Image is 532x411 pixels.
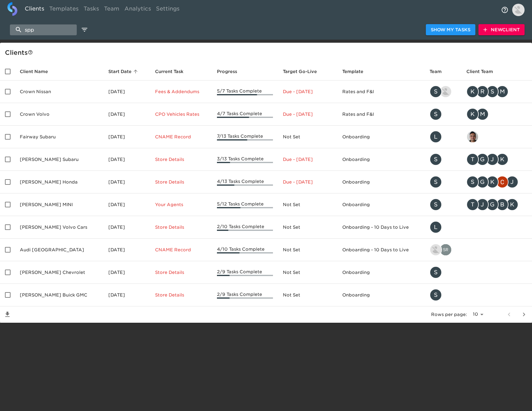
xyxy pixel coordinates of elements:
td: [DATE] [103,148,150,171]
td: 2/10 Tasks Complete [212,216,278,239]
div: S [430,176,442,188]
div: K [466,85,479,98]
td: Fairway Subaru [15,126,103,148]
div: S [430,289,442,301]
td: 5/12 Tasks Complete [212,193,278,216]
div: J [476,198,489,211]
div: L [430,221,442,233]
div: G [486,198,499,211]
td: Onboarding - 10 Days to Live [337,239,425,261]
input: search [10,24,77,35]
span: Client Name [20,68,56,75]
p: Fees & Addendums [155,89,207,95]
span: Template [342,68,371,75]
td: 4/10 Tasks Complete [212,239,278,261]
span: New Client [483,26,520,34]
td: Onboarding - 10 Days to Live [337,216,425,239]
button: next page [517,307,531,322]
p: Due - [DATE] [283,156,332,162]
p: Store Details [155,156,207,162]
div: savannah@roadster.com [430,198,456,211]
td: [DATE] [103,193,150,216]
p: Store Details [155,292,207,298]
div: Client s [5,48,530,58]
div: savannah@roadster.com [430,289,456,301]
a: Analytics [122,2,154,17]
img: logo [7,2,17,16]
td: 5/7 Tasks Complete [212,80,278,103]
td: [PERSON_NAME] Honda [15,171,103,193]
td: 2/9 Tasks Complete [212,261,278,284]
p: Store Details [155,179,207,185]
td: [PERSON_NAME] Volvo Cars [15,216,103,239]
div: G [476,176,489,188]
span: Current Task [155,68,192,75]
td: Onboarding [337,126,425,148]
a: Settings [154,2,182,17]
td: 7/13 Tasks Complete [212,126,278,148]
div: S [430,198,442,211]
p: Rows per page: [431,311,467,318]
td: [DATE] [103,216,150,239]
div: savannah@roadster.com, austin@roadster.com [430,85,456,98]
td: Crown Nissan [15,80,103,103]
img: Profile [512,4,525,16]
td: 3/13 Tasks Complete [212,148,278,171]
div: savannah@roadster.com [430,266,456,279]
svg: This is a list of all of your clients and clients shared with you [28,50,33,55]
span: Progress [217,68,245,75]
div: S [430,153,442,166]
div: K [496,153,508,166]
td: Not Set [278,126,337,148]
img: kevin.lo@roadster.com [430,244,441,255]
a: Clients [22,2,47,17]
span: Show My Tasks [431,26,470,34]
div: savannah@roadster.com [430,176,456,188]
div: leland@roadster.com [430,221,456,233]
button: Show My Tasks [426,24,475,36]
div: J [486,153,499,166]
td: Rates and F&I [337,103,425,126]
span: Client Team [466,68,501,75]
td: Rates and F&I [337,80,425,103]
div: S [430,266,442,279]
td: Onboarding [337,171,425,193]
div: G [476,153,489,166]
td: Crown Volvo [15,103,103,126]
td: [DATE] [103,239,150,261]
div: travis.taggart@schomp.com, james.kurtenbach@schomp.com, george.lawton@schomp.com, brian.gritzmake... [466,198,527,211]
div: M [496,85,508,98]
td: [PERSON_NAME] MINI [15,193,103,216]
a: Templates [47,2,81,17]
td: 4/13 Tasks Complete [212,171,278,193]
button: NewClient [478,24,525,36]
div: leland@roadster.com [430,131,456,143]
div: T [466,198,479,211]
div: tj.joyce@schomp.com, george.lawton@schomp.com, james.kurtenbach@schomp.com, kevin.mand@schomp.com [466,153,527,166]
div: L [430,131,442,143]
img: austin@roadster.com [440,86,451,97]
div: savannah@roadster.com [430,108,456,120]
td: Onboarding [337,193,425,216]
button: edit [79,24,90,35]
div: S [466,176,479,188]
a: Team [102,2,122,17]
p: Due - [DATE] [283,89,332,95]
td: [DATE] [103,171,150,193]
div: kevin.lo@roadster.com, sreeramsarma.gvs@cdk.com [430,244,456,256]
p: CNAME Record [155,134,207,140]
td: Onboarding [337,261,425,284]
button: notifications [497,2,512,17]
td: Not Set [278,284,337,306]
p: Your Agents [155,201,207,208]
div: savannah@roadster.com [430,153,456,166]
td: [DATE] [103,103,150,126]
td: Audi [GEOGRAPHIC_DATA] [15,239,103,261]
div: kwilson@crowncars.com, rrobins@crowncars.com, sparent@crowncars.com, mcooley@crowncars.com [466,85,527,98]
td: [DATE] [103,80,150,103]
div: K [486,176,499,188]
td: Not Set [278,216,337,239]
div: S [430,108,442,120]
td: 2/9 Tasks Complete [212,284,278,306]
p: CNAME Record [155,247,207,253]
